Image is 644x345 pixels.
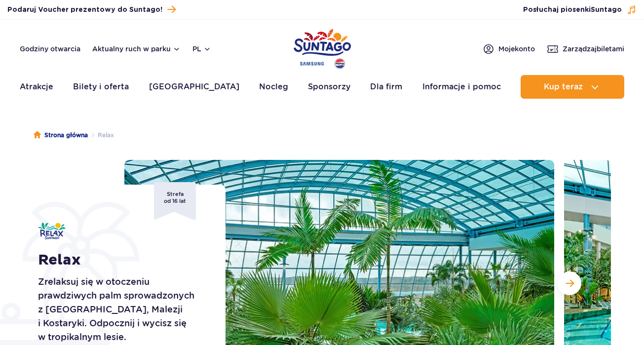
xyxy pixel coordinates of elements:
span: Podaruj Voucher prezentowy do Suntago! [7,5,162,15]
button: Posłuchaj piosenkiSuntago [523,5,637,15]
a: Sponsorzy [308,75,350,99]
span: Moje konto [498,44,535,54]
button: pl [192,44,211,54]
a: Podaruj Voucher prezentowy do Suntago! [7,3,176,16]
a: Dla firm [370,75,402,99]
a: Park of Poland [294,25,351,70]
a: Informacje i pomoc [422,75,501,99]
a: Strona główna [34,130,88,140]
li: Relax [88,130,114,140]
a: Nocleg [259,75,288,99]
span: Zarządzaj biletami [563,44,624,54]
a: Atrakcje [20,75,53,99]
span: Kup teraz [544,82,583,91]
a: Godziny otwarcia [20,44,80,54]
span: Strefa od 16 lat [154,182,196,220]
a: [GEOGRAPHIC_DATA] [149,75,239,99]
span: Suntago [591,6,622,13]
img: Relax [38,223,66,239]
h1: Relax [38,251,203,269]
a: Mojekonto [483,43,535,55]
p: Zrelaksuj się w otoczeniu prawdziwych palm sprowadzonych z [GEOGRAPHIC_DATA], Malezji i Kostaryki... [38,275,203,344]
button: Kup teraz [521,75,624,99]
button: Aktualny ruch w parku [92,45,181,53]
span: Posłuchaj piosenki [523,5,622,15]
a: Zarządzajbiletami [547,43,624,55]
button: Następny slajd [558,271,581,295]
a: Bilety i oferta [73,75,129,99]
